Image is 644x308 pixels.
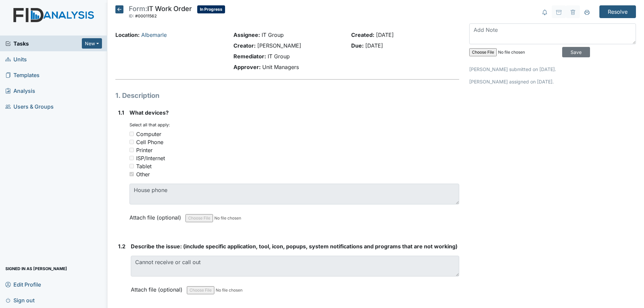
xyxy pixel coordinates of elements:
span: [PERSON_NAME] [257,42,301,49]
span: IT Group [268,53,290,60]
input: Computer [129,132,134,136]
div: Printer [136,146,153,154]
span: Form: [129,5,147,13]
span: #00011562 [135,13,157,18]
span: Describe the issue: (include specific application, tool, icon, popups, system notifications and p... [131,243,458,250]
strong: Created: [351,32,374,38]
div: Cell Phone [136,138,163,146]
h1: 1. Description [115,90,459,101]
span: Unit Managers [262,64,299,70]
strong: Due: [351,42,364,49]
small: Select all that apply: [129,122,170,127]
div: ISP/Internet [136,154,165,162]
span: Edit Profile [5,279,41,290]
span: [DATE] [365,42,383,49]
label: Attach file (optional) [129,210,184,222]
textarea: Cannot receive or call out [131,256,459,276]
span: Users & Groups [5,101,54,112]
label: Attach file (optional) [131,282,185,294]
span: Signed in as [PERSON_NAME] [5,263,67,274]
input: Other [129,172,134,176]
a: Tasks [5,40,82,48]
span: IT Group [262,32,284,38]
span: Units [5,54,27,64]
p: [PERSON_NAME] submitted on [DATE]. [469,66,636,73]
span: ID: [129,13,134,18]
input: Resolve [599,5,636,18]
textarea: House phone [129,184,459,204]
label: 1.1 [118,109,124,117]
span: [DATE] [376,32,394,38]
p: [PERSON_NAME] assigned on [DATE]. [469,78,636,85]
strong: Assignee: [233,32,260,38]
span: Templates [5,70,40,80]
strong: Approver: [233,64,261,70]
label: 1.2 [118,242,125,250]
input: Printer [129,148,134,152]
input: Save [562,47,590,57]
strong: Location: [115,32,140,38]
strong: Remediator: [233,53,266,60]
strong: Creator: [233,42,256,49]
div: Computer [136,130,161,138]
button: New [82,38,102,49]
span: Sign out [5,295,35,305]
div: Tablet [136,162,152,170]
span: In Progress [197,5,225,13]
input: ISP/Internet [129,156,134,160]
span: Analysis [5,85,35,96]
input: Tablet [129,164,134,168]
span: What devices? [129,109,169,116]
input: Cell Phone [129,140,134,144]
div: Other [136,170,150,178]
div: IT Work Order [129,5,192,20]
a: Albemarle [141,32,167,38]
